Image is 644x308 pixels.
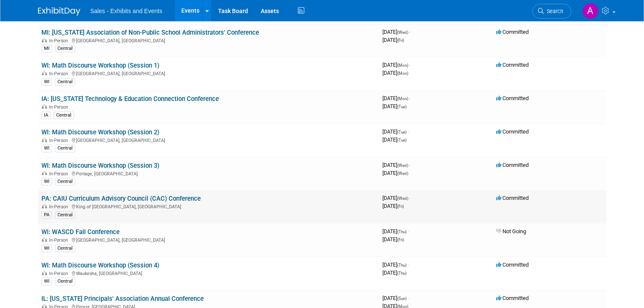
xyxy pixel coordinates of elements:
[41,236,376,243] div: [GEOGRAPHIC_DATA], [GEOGRAPHIC_DATA]
[408,228,409,234] span: -
[397,196,408,201] span: (Wed)
[41,162,159,169] a: WI: Math Discourse Workshop (Session 3)
[41,195,201,202] a: PA: CAIU Curriculum Advisory Council (CAC) Conference
[49,237,71,243] span: In-Person
[382,37,404,43] span: [DATE]
[41,211,52,219] div: PA
[382,162,411,168] span: [DATE]
[55,278,75,285] div: Central
[42,138,47,142] img: In-Person Event
[397,237,404,242] span: (Fri)
[544,8,563,14] span: Search
[90,8,162,14] span: Sales - Exhibits and Events
[397,263,407,267] span: (Thu)
[382,128,409,135] span: [DATE]
[49,204,71,210] span: In-Person
[408,295,409,301] span: -
[397,138,407,142] span: (Tue)
[496,128,529,135] span: Committed
[382,136,407,143] span: [DATE]
[382,170,408,176] span: [DATE]
[397,296,407,301] span: (Sun)
[408,128,409,135] span: -
[41,95,219,103] a: IA: [US_STATE] Technology & Education Connection Conference
[49,38,71,44] span: In-Person
[397,204,404,209] span: (Fri)
[397,271,407,275] span: (Thu)
[397,130,407,134] span: (Tue)
[382,270,407,276] span: [DATE]
[55,45,75,52] div: Central
[41,178,52,185] div: WI
[41,70,376,76] div: [GEOGRAPHIC_DATA], [GEOGRAPHIC_DATA]
[408,262,409,268] span: -
[42,104,47,109] img: In-Person Event
[49,138,71,143] span: In-Person
[382,203,404,209] span: [DATE]
[41,203,376,210] div: King of [GEOGRAPHIC_DATA], [GEOGRAPHIC_DATA]
[409,162,411,168] span: -
[41,245,52,252] div: WI
[496,195,529,201] span: Committed
[41,262,159,269] a: WI: Math Discourse Workshop (Session 4)
[49,104,71,110] span: In-Person
[496,295,529,301] span: Committed
[54,112,74,119] div: Central
[397,30,408,35] span: (Wed)
[382,95,411,101] span: [DATE]
[42,71,47,75] img: In-Person Event
[382,62,411,68] span: [DATE]
[41,29,259,36] a: MI: [US_STATE] Association of Non-Public School Administrators' Conference
[49,271,71,276] span: In-Person
[382,236,404,243] span: [DATE]
[496,228,526,234] span: Not Going
[409,29,411,35] span: -
[397,163,408,168] span: (Wed)
[409,195,411,201] span: -
[55,78,75,86] div: Central
[382,295,409,301] span: [DATE]
[55,245,75,252] div: Central
[41,228,120,236] a: WI: WASCD Fall Conference
[409,95,411,101] span: -
[41,144,52,152] div: WI
[41,136,376,143] div: [GEOGRAPHIC_DATA], [GEOGRAPHIC_DATA]
[397,96,408,101] span: (Mon)
[532,4,571,19] a: Search
[41,62,159,69] a: WI: Math Discourse Workshop (Session 1)
[41,170,376,177] div: Portage, [GEOGRAPHIC_DATA]
[382,228,409,234] span: [DATE]
[49,71,71,76] span: In-Person
[41,112,51,119] div: IA
[382,103,407,109] span: [DATE]
[41,128,159,136] a: WI: Math Discourse Workshop (Session 2)
[382,195,411,201] span: [DATE]
[55,144,75,152] div: Central
[41,37,376,44] div: [GEOGRAPHIC_DATA], [GEOGRAPHIC_DATA]
[42,204,47,208] img: In-Person Event
[496,62,529,68] span: Committed
[42,38,47,42] img: In-Person Event
[41,278,52,285] div: WI
[397,104,407,109] span: (Tue)
[382,262,409,268] span: [DATE]
[397,171,408,176] span: (Wed)
[41,78,52,86] div: WI
[496,162,529,168] span: Committed
[42,171,47,175] img: In-Person Event
[397,71,408,76] span: (Mon)
[382,70,408,76] span: [DATE]
[42,271,47,275] img: In-Person Event
[397,63,408,68] span: (Mon)
[42,237,47,242] img: In-Person Event
[582,3,598,19] img: Andy Brenner
[397,229,407,234] span: (Thu)
[38,7,80,16] img: ExhibitDay
[41,270,376,276] div: Waukesha, [GEOGRAPHIC_DATA]
[496,262,529,268] span: Committed
[41,45,52,52] div: MI
[49,171,71,177] span: In-Person
[41,295,204,303] a: IL: [US_STATE] Principals' Association Annual Conference
[409,62,411,68] span: -
[55,178,75,185] div: Central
